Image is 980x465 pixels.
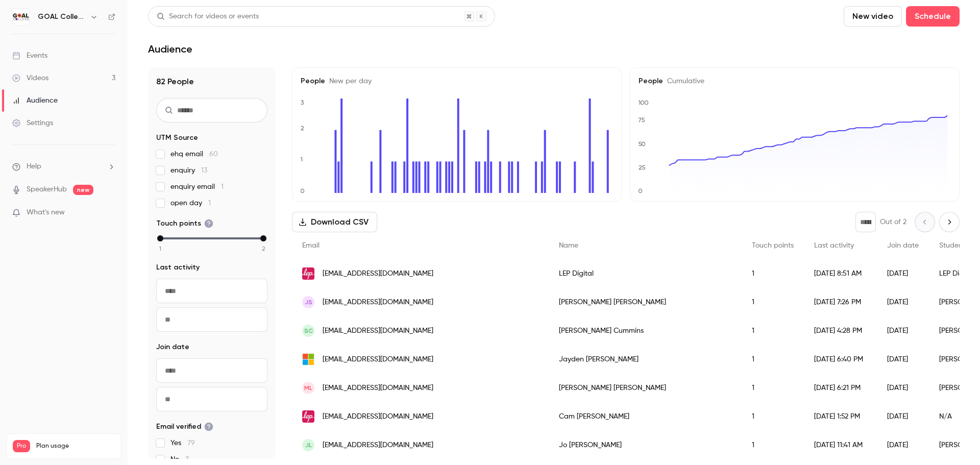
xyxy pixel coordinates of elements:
[639,164,646,171] text: 25
[302,242,320,249] span: Email
[36,442,115,450] span: Plan usage
[663,78,704,85] span: Cumulative
[638,140,646,148] text: 50
[12,118,53,128] div: Settings
[804,431,877,459] div: [DATE] 11:41 AM
[302,267,314,280] img: lep.digital
[877,431,929,459] div: [DATE]
[73,185,93,195] span: new
[742,345,804,374] div: 1
[549,316,742,345] div: [PERSON_NAME] Cummins
[304,326,313,335] span: SC
[12,51,47,61] div: Events
[887,242,919,249] span: Join date
[804,374,877,402] div: [DATE] 6:21 PM
[742,288,804,316] div: 1
[877,402,929,431] div: [DATE]
[323,383,433,394] span: [EMAIL_ADDRESS][DOMAIN_NAME]
[742,374,804,402] div: 1
[159,244,161,253] span: 1
[27,161,41,172] span: Help
[804,316,877,345] div: [DATE] 4:28 PM
[549,259,742,288] div: LEP Digital
[323,411,433,422] span: [EMAIL_ADDRESS][DOMAIN_NAME]
[742,402,804,431] div: 1
[549,374,742,402] div: [PERSON_NAME] [PERSON_NAME]
[804,402,877,431] div: [DATE] 1:52 PM
[804,345,877,374] div: [DATE] 6:40 PM
[880,217,906,227] p: Out of 2
[877,345,929,374] div: [DATE]
[877,316,929,345] div: [DATE]
[742,431,804,459] div: 1
[804,259,877,288] div: [DATE] 8:51 AM
[301,125,304,132] text: 2
[559,242,578,249] span: Name
[742,316,804,345] div: 1
[170,182,224,192] span: enquiry email
[156,218,213,229] span: Touch points
[877,288,929,316] div: [DATE]
[638,187,643,194] text: 0
[752,242,794,249] span: Touch points
[156,133,198,143] span: UTM Source
[292,212,377,232] button: Download CSV
[814,242,854,249] span: Last activity
[262,244,265,253] span: 2
[549,288,742,316] div: [PERSON_NAME] [PERSON_NAME]
[157,11,259,22] div: Search for videos or events
[185,456,189,463] span: 3
[302,410,314,423] img: lep.digital
[12,73,48,83] div: Videos
[12,95,58,106] div: Audience
[156,262,200,273] span: Last activity
[201,167,207,174] span: 13
[13,440,30,452] span: Pro
[325,78,372,85] span: New per day
[103,208,115,217] iframe: Noticeable Trigger
[906,6,960,27] button: Schedule
[157,235,163,241] div: min
[549,431,742,459] div: Jo [PERSON_NAME]
[638,99,649,106] text: 100
[323,354,433,365] span: [EMAIL_ADDRESS][DOMAIN_NAME]
[877,374,929,402] div: [DATE]
[939,212,960,232] button: Next page
[170,198,211,208] span: open day
[27,207,65,218] span: What's new
[323,297,433,308] span: [EMAIL_ADDRESS][DOMAIN_NAME]
[323,440,433,451] span: [EMAIL_ADDRESS][DOMAIN_NAME]
[208,200,211,207] span: 1
[305,440,312,450] span: JL
[804,288,877,316] div: [DATE] 7:26 PM
[221,183,224,190] span: 1
[305,298,312,307] span: JS
[156,342,189,352] span: Join date
[638,116,645,124] text: 75
[300,187,305,194] text: 0
[549,345,742,374] div: Jayden [PERSON_NAME]
[323,268,433,279] span: [EMAIL_ADDRESS][DOMAIN_NAME]
[301,76,613,86] h5: People
[12,161,115,172] li: help-dropdown-opener
[170,454,189,464] span: No
[170,438,195,448] span: Yes
[156,422,213,432] span: Email verified
[260,235,266,241] div: max
[844,6,902,27] button: New video
[156,76,267,88] h1: 82 People
[300,156,303,163] text: 1
[27,184,67,195] a: SpeakerHub
[148,43,192,55] h1: Audience
[170,149,218,159] span: ehq email
[302,353,314,365] img: outlook.com
[170,165,207,176] span: enquiry
[639,76,951,86] h5: People
[187,439,195,447] span: 79
[38,12,86,22] h6: GOAL College
[323,326,433,336] span: [EMAIL_ADDRESS][DOMAIN_NAME]
[877,259,929,288] div: [DATE]
[742,259,804,288] div: 1
[301,99,304,106] text: 3
[13,9,29,25] img: GOAL College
